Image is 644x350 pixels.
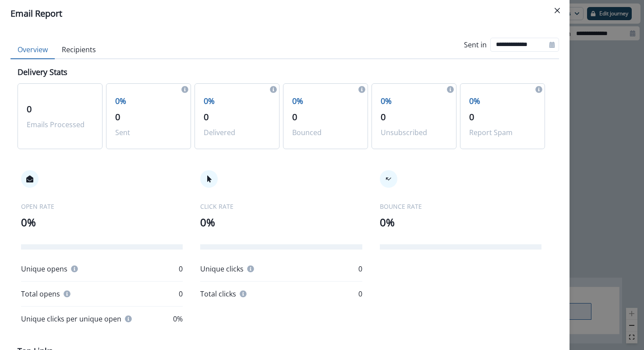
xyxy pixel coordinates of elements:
p: Total opens [21,289,60,299]
span: 0 [204,111,209,123]
p: Report Spam [469,127,536,138]
p: OPEN RATE [21,202,183,211]
p: 0% [200,214,362,230]
span: 0 [381,111,386,123]
p: 0% [204,95,270,107]
p: Unique opens [21,264,67,274]
button: Close [550,4,564,18]
span: 0 [469,111,474,123]
p: 0% [173,314,183,324]
p: Emails Processed [27,119,93,130]
p: 0% [380,214,541,230]
p: Delivery Stats [18,66,67,78]
div: Email Report [11,7,559,20]
span: 0 [115,111,120,123]
span: 0 [292,111,297,123]
p: 0% [292,95,359,107]
p: Total clicks [200,289,236,299]
p: 0 [179,264,183,274]
p: Sent [115,127,182,138]
p: Unsubscribed [381,127,447,138]
p: 0 [358,264,362,274]
p: 0% [469,95,536,107]
p: BOUNCE RATE [380,202,541,211]
p: Unique clicks [200,264,244,274]
p: Sent in [464,39,487,50]
p: 0% [381,95,447,107]
p: Delivered [204,127,270,138]
p: CLICK RATE [200,202,362,211]
p: 0 [358,289,362,299]
p: 0 [179,289,183,299]
p: Unique clicks per unique open [21,314,121,324]
button: Overview [11,41,55,59]
span: 0 [27,103,32,115]
p: 0% [21,214,183,230]
p: Bounced [292,127,359,138]
p: 0% [115,95,182,107]
button: Recipients [55,41,103,59]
